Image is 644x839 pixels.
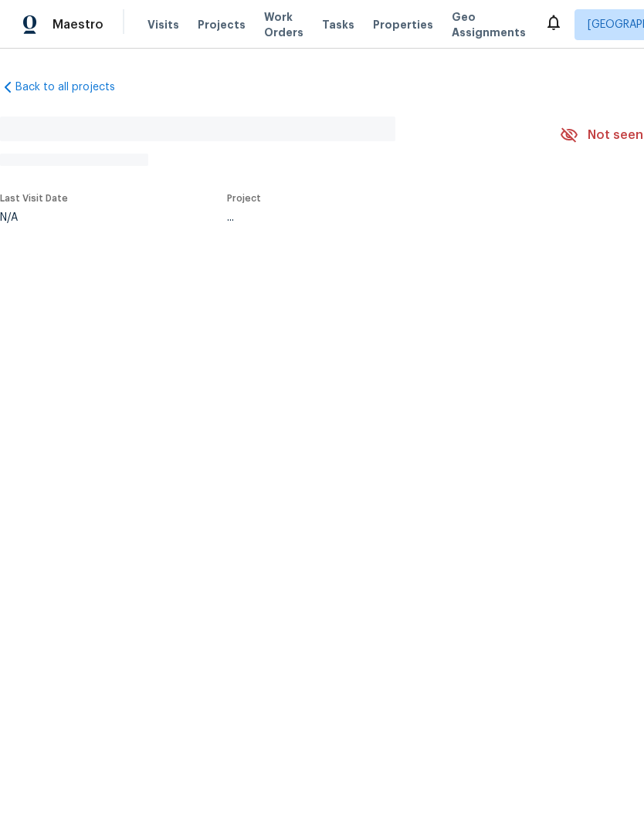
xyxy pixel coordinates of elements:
[198,17,246,32] span: Projects
[373,17,433,32] span: Properties
[322,19,354,30] span: Tasks
[227,212,524,223] div: ...
[53,17,103,32] span: Maestro
[147,17,179,32] span: Visits
[264,9,303,40] span: Work Orders
[227,194,261,203] span: Project
[452,9,526,40] span: Geo Assignments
